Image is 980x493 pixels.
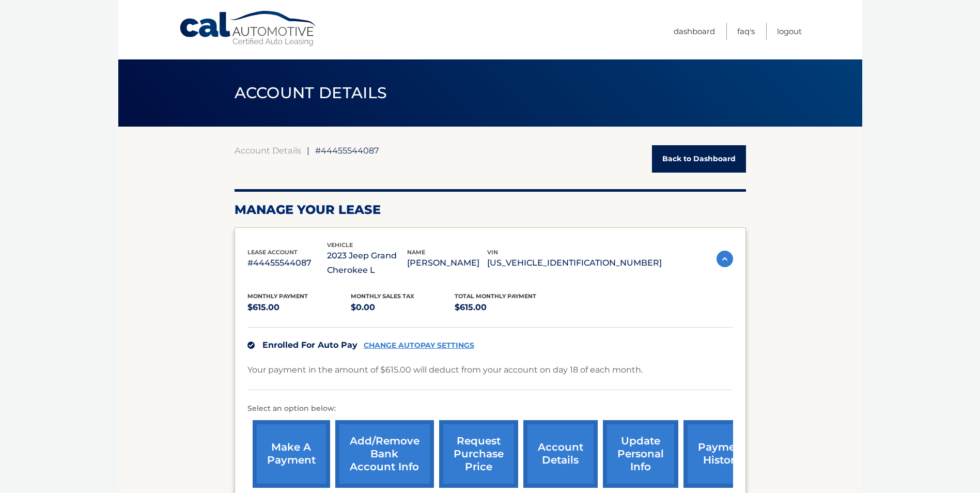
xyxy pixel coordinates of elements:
p: Select an option below: [247,403,733,415]
p: 2023 Jeep Grand Cherokee L [327,249,407,278]
a: account details [523,420,598,488]
a: Add/Remove bank account info [335,420,434,488]
p: $615.00 [247,300,351,315]
span: vin [487,249,498,256]
p: Your payment in the amount of $615.00 will deduct from your account on day 18 of each month. [247,363,643,377]
p: #44455544087 [247,256,328,270]
a: request purchase price [439,420,518,488]
p: [US_VEHICLE_IDENTIFICATION_NUMBER] [487,256,662,270]
a: Dashboard [674,23,715,40]
img: accordion-active.svg [717,251,733,267]
span: lease account [247,249,298,256]
a: Cal Automotive [179,10,318,47]
span: Monthly Payment [247,292,308,300]
a: Back to Dashboard [652,145,746,173]
h2: Manage Your Lease [235,202,746,218]
span: | [307,145,309,156]
span: Total Monthly Payment [455,292,536,300]
a: CHANGE AUTOPAY SETTINGS [364,341,474,350]
span: #44455544087 [315,145,379,156]
a: Logout [777,23,802,40]
img: check.svg [247,342,255,349]
span: ACCOUNT DETAILS [235,83,387,102]
span: Enrolled For Auto Pay [262,340,357,350]
p: $0.00 [351,300,455,315]
a: make a payment [253,420,330,488]
a: FAQ's [737,23,755,40]
p: [PERSON_NAME] [407,256,487,270]
a: update personal info [603,420,678,488]
span: name [407,249,425,256]
span: Monthly sales Tax [351,292,414,300]
span: vehicle [327,241,353,249]
a: payment history [683,420,761,488]
p: $615.00 [455,300,558,315]
a: Account Details [235,145,301,156]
